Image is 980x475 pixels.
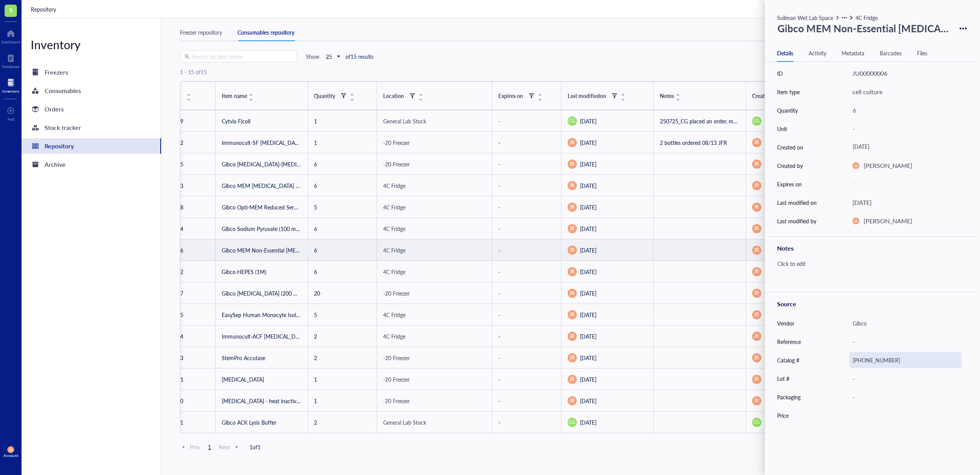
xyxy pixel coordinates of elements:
div: [DATE] [568,246,647,255]
td: 2 [308,347,377,369]
div: Consumables repository [238,28,294,37]
span: 4C Fridge [383,332,405,340]
span: JR [754,247,759,254]
div: Freezers [45,67,68,78]
span: JR [570,182,575,189]
span: 4C Fridge [383,246,405,254]
td: 1 [308,132,377,153]
a: Inventory [2,76,19,93]
div: [DATE] [568,353,647,362]
td: JU00000009 [146,110,216,132]
span: -20 Freezer [383,354,410,362]
div: Last modified on [777,198,817,207]
div: Gibco [849,315,962,331]
span: CG [753,118,760,125]
div: Lot # [777,374,789,383]
div: [DATE] [568,203,647,212]
span: -20 Freezer [383,397,410,405]
td: [MEDICAL_DATA] [216,369,308,390]
div: [DATE] [752,159,832,169]
div: 6 [849,102,962,118]
div: [PERSON_NAME] [864,161,912,171]
div: Expires on [777,180,802,188]
div: [DATE] [752,396,832,405]
a: Repository [22,138,161,154]
td: - [492,412,561,433]
span: CG [753,419,760,426]
div: Created on [752,91,777,100]
span: 4C Fridge [383,203,405,211]
td: JU00000004 [146,218,216,239]
div: - [849,409,958,422]
td: - [492,304,561,326]
td: - [492,369,561,390]
td: 5 [308,304,377,326]
span: Notes [660,91,674,100]
td: - [492,390,561,412]
td: 1 [308,369,377,390]
div: [DATE] [568,396,647,405]
div: Packaging [777,393,801,401]
td: JU00000001 [146,412,216,433]
td: JU00000002 [146,261,216,282]
div: [DATE] [568,418,647,427]
div: Barcodes [880,49,902,57]
div: of 15 results [345,53,374,60]
a: Dashboard [1,27,20,44]
td: JU00000011 [146,369,216,390]
td: Gibco MEM Non-Essential [MEDICAL_DATA] Solution (100X) [216,239,308,261]
div: Archive [45,159,66,170]
span: JR [754,225,759,232]
a: Orders [22,101,161,117]
div: [DATE] [568,159,647,169]
div: Item type [777,88,800,96]
div: [DATE] [752,418,832,427]
td: - [492,326,561,347]
div: - [849,370,962,387]
td: JU00000007 [146,282,216,304]
td: Cytvia Ficoll [216,110,308,132]
div: [DATE] [752,375,832,384]
span: S [9,5,13,15]
span: General Lab Stock [383,117,426,125]
td: JU00000005 [146,153,216,175]
td: [MEDICAL_DATA] - heat inactivated [216,390,308,412]
td: Gibco HEPES (1M) [216,261,308,282]
span: -20 Freezer [383,375,410,383]
th: Notes [654,82,746,110]
td: - [492,218,561,239]
span: JR [570,225,575,232]
td: JU00000006 [146,239,216,261]
a: Freezers [22,65,161,80]
div: Suliman Wet Lab Space [777,12,881,23]
span: JR [754,311,759,318]
div: Stock tracker [45,122,81,133]
div: Source [777,299,965,309]
div: [DATE] [752,203,832,212]
td: Gibco Sodium Pyruvate (100 mM) [216,218,308,239]
div: Inventory [22,37,161,52]
div: Notes [777,243,965,254]
td: Immunocult-ACF [MEDICAL_DATA] Medium [216,326,308,347]
div: Consumables [45,85,81,96]
span: CG [569,419,575,426]
td: EasySep Human Monocyte Isolation Kit [216,304,308,326]
span: JR [754,204,759,211]
td: JU00000014 [146,326,216,347]
div: Add [7,117,15,121]
div: Click to edit [774,258,962,286]
td: - [492,196,561,218]
div: Account [3,453,18,458]
a: Consumables [22,83,161,98]
div: cell culture [852,87,882,97]
td: Immunocult-SF [MEDICAL_DATA] Medium [216,132,308,153]
span: Prev [180,443,200,450]
a: Repository [31,5,58,13]
td: 1 [308,390,377,412]
span: JR [570,204,575,211]
td: 6 [308,218,377,239]
td: - [492,261,561,282]
span: General Lab Stock [383,419,426,426]
div: - [849,177,962,191]
td: JU00000013 [146,347,216,369]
